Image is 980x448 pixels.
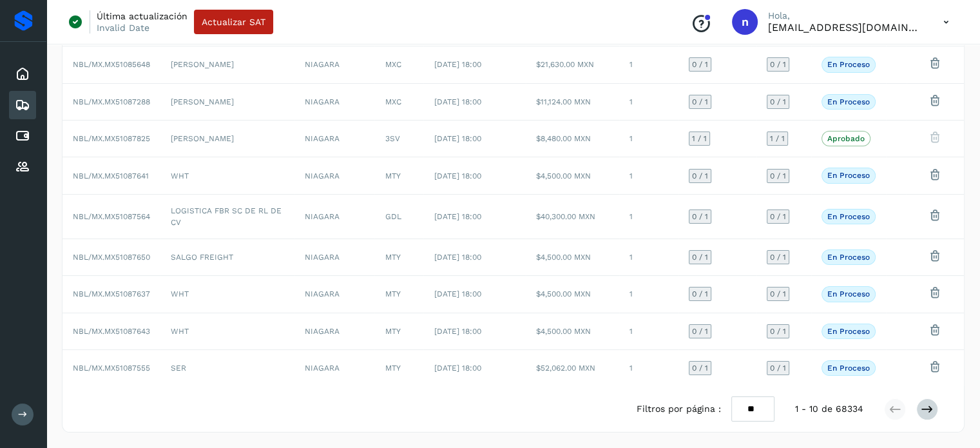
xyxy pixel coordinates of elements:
[526,313,619,350] td: $4,500.00 MXN
[770,135,785,142] span: 1 / 1
[73,327,150,336] span: NBL/MX.MX51087643
[294,121,374,157] td: NIAGARA
[9,153,36,181] div: Proveedores
[434,60,481,69] span: [DATE] 18:00
[374,276,423,313] td: MTY
[374,157,423,194] td: MTY
[827,60,870,69] p: En proceso
[374,350,423,386] td: MTY
[160,195,294,239] td: LOGISTICA FBR SC DE RL DE CV
[768,10,923,21] p: Hola,
[294,195,374,239] td: NIAGARA
[160,276,294,313] td: WHT
[434,134,481,143] span: [DATE] 18:00
[619,157,678,194] td: 1
[160,313,294,350] td: WHT
[434,364,481,373] span: [DATE] 18:00
[97,10,187,22] p: Última actualización
[770,61,786,68] span: 0 / 1
[770,253,786,261] span: 0 / 1
[434,171,481,180] span: [DATE] 18:00
[692,290,708,298] span: 0 / 1
[294,157,374,194] td: NIAGARA
[160,84,294,121] td: [PERSON_NAME]
[827,327,870,336] p: En proceso
[770,172,786,180] span: 0 / 1
[73,253,150,262] span: NBL/MX.MX51087650
[692,364,708,372] span: 0 / 1
[73,212,150,221] span: NBL/MX.MX51087564
[526,157,619,194] td: $4,500.00 MXN
[526,350,619,386] td: $52,062.00 MXN
[9,122,36,150] div: Cuentas por pagar
[294,276,374,313] td: NIAGARA
[294,46,374,83] td: NIAGARA
[294,313,374,350] td: NIAGARA
[9,91,36,119] div: Embarques
[619,121,678,157] td: 1
[160,121,294,157] td: [PERSON_NAME]
[692,327,708,335] span: 0 / 1
[827,171,870,180] p: En proceso
[374,195,423,239] td: GDL
[526,276,619,313] td: $4,500.00 MXN
[770,213,786,220] span: 0 / 1
[692,135,707,142] span: 1 / 1
[692,98,708,106] span: 0 / 1
[73,289,150,298] span: NBL/MX.MX51087637
[827,134,865,143] p: Aprobado
[619,350,678,386] td: 1
[619,84,678,121] td: 1
[619,313,678,350] td: 1
[97,22,149,34] p: Invalid Date
[374,121,423,157] td: 3SV
[434,253,481,262] span: [DATE] 18:00
[827,212,870,221] p: En proceso
[526,84,619,121] td: $11,124.00 MXN
[526,195,619,239] td: $40,300.00 MXN
[795,402,863,416] span: 1 - 10 de 68334
[434,289,481,298] span: [DATE] 18:00
[434,327,481,336] span: [DATE] 18:00
[294,84,374,121] td: NIAGARA
[619,239,678,276] td: 1
[194,10,273,34] button: Actualizar SAT
[434,97,481,106] span: [DATE] 18:00
[160,239,294,276] td: SALGO FREIGHT
[160,157,294,194] td: WHT
[770,290,786,298] span: 0 / 1
[374,46,423,83] td: MXC
[202,17,265,26] span: Actualizar SAT
[827,253,870,262] p: En proceso
[73,60,150,69] span: NBL/MX.MX51085648
[294,350,374,386] td: NIAGARA
[770,364,786,372] span: 0 / 1
[374,84,423,121] td: MXC
[637,402,721,416] span: Filtros por página :
[692,253,708,261] span: 0 / 1
[827,97,870,106] p: En proceso
[827,289,870,298] p: En proceso
[73,97,150,106] span: NBL/MX.MX51087288
[770,98,786,106] span: 0 / 1
[526,239,619,276] td: $4,500.00 MXN
[692,61,708,68] span: 0 / 1
[619,195,678,239] td: 1
[619,46,678,83] td: 1
[768,21,923,34] p: niagara+prod@solvento.mx
[73,171,149,180] span: NBL/MX.MX51087641
[526,46,619,83] td: $21,630.00 MXN
[770,327,786,335] span: 0 / 1
[73,134,150,143] span: NBL/MX.MX51087825
[160,350,294,386] td: SER
[73,364,150,373] span: NBL/MX.MX51087555
[619,276,678,313] td: 1
[434,212,481,221] span: [DATE] 18:00
[160,46,294,83] td: [PERSON_NAME]
[526,121,619,157] td: $8,480.00 MXN
[692,213,708,220] span: 0 / 1
[374,313,423,350] td: MTY
[294,239,374,276] td: NIAGARA
[9,60,36,88] div: Inicio
[374,239,423,276] td: MTY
